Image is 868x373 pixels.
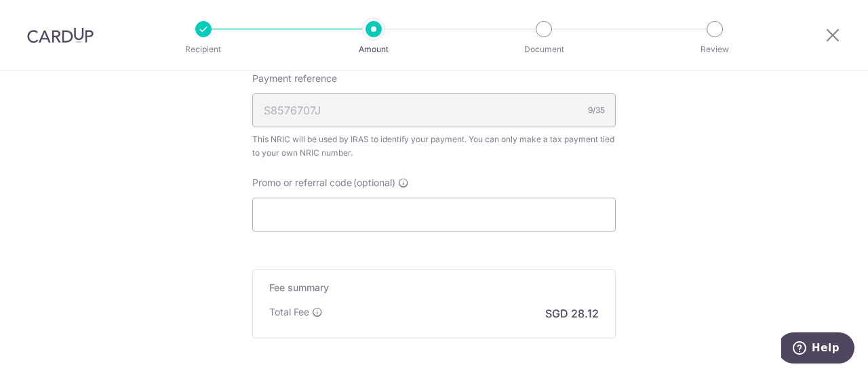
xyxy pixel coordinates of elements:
p: Amount [323,43,424,56]
p: SGD 28.12 [545,305,599,322]
p: Document [494,43,594,56]
iframe: Opens a widget where you can find more information [781,332,854,366]
span: (optional) [353,176,395,190]
span: Payment reference [252,72,337,85]
span: Promo or referral code [252,176,352,190]
div: 9/35 [588,104,605,117]
p: Review [665,43,765,56]
div: This NRIC will be used by IRAS to identify your payment. You can only make a tax payment tied to ... [252,133,616,160]
img: CardUp [27,27,94,43]
p: Total Fee [269,305,309,319]
h5: Fee summary [269,281,599,294]
p: Recipient [153,43,254,56]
